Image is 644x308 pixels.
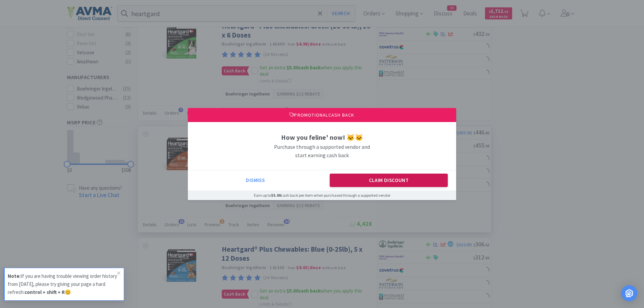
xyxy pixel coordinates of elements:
[272,143,372,160] h3: Purchase through a supported vendor and start earning cash back
[188,108,456,122] div: Promotional Cash Back
[271,193,281,198] span: $5.00
[272,132,372,143] h1: How you feline' now! 🐱🐱
[8,273,21,279] strong: Note:
[196,174,315,187] button: Dismiss
[8,272,117,296] p: If you are having trouble viewing order history from [DATE], please try giving your page a hard r...
[24,289,65,295] strong: control + shift + R
[330,174,448,187] button: Claim Discount
[188,190,456,200] div: Earn up to cash back per item when purchased through a supported vendor
[621,285,637,301] div: Open Intercom Messenger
